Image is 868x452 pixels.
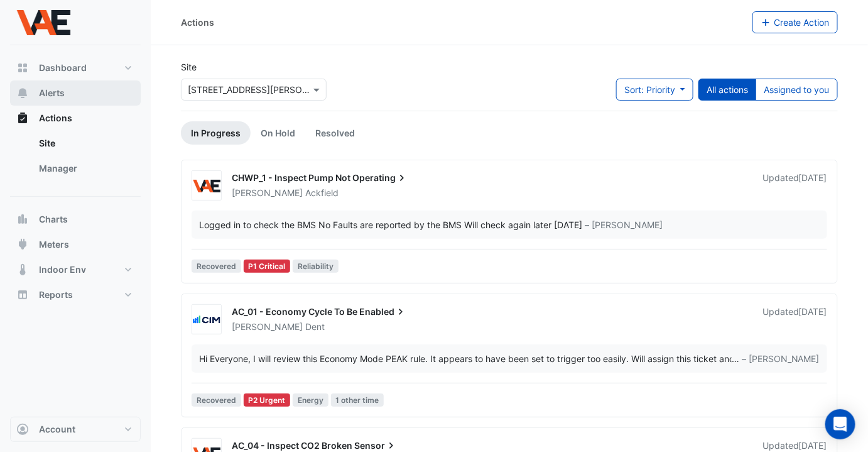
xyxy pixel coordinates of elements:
[29,131,141,156] a: Site
[585,218,663,231] span: – [PERSON_NAME]
[293,260,339,273] span: Reliability
[192,180,221,192] img: VAE Group
[39,213,68,226] span: Charts
[39,112,72,124] span: Actions
[251,121,305,145] a: On Hold
[16,87,29,99] app-icon: Alerts
[756,79,838,101] button: Assigned to you
[293,394,328,407] span: Energy
[742,352,820,365] span: – [PERSON_NAME]
[10,106,141,131] button: Actions
[181,16,214,29] div: Actions
[698,79,756,101] button: All actions
[39,423,75,436] span: Account
[762,172,827,199] div: Updated
[10,55,141,80] button: Dashboard
[29,156,141,181] a: Manager
[762,306,827,333] div: Updated
[624,84,675,95] span: Sort: Priority
[39,62,87,74] span: Dashboard
[232,321,303,332] span: [PERSON_NAME]
[181,121,251,145] a: In Progress
[305,187,339,199] span: Ackfield
[10,417,141,442] button: Account
[16,263,29,276] app-icon: Indoor Env
[10,232,141,257] button: Meters
[16,213,29,226] app-icon: Charts
[232,306,357,317] span: AC_01 - Economy Cycle To Be
[10,282,141,307] button: Reports
[331,394,384,407] span: 1 other time
[359,306,407,318] span: Enabled
[232,172,350,183] span: CHWP_1 - Inspect Pump Not
[244,394,291,407] div: P2 Urgent
[825,409,855,439] div: Open Intercom Messenger
[192,260,241,273] span: Recovered
[15,10,72,35] img: Company Logo
[16,62,29,74] app-icon: Dashboard
[10,207,141,232] button: Charts
[16,289,29,301] app-icon: Reports
[16,238,29,251] app-icon: Meters
[799,172,827,183] span: Thu 29-May-2025 07:53 AEST
[799,440,827,451] span: Mon 23-Jun-2025 10:49 AEST
[305,121,365,145] a: Resolved
[774,17,830,28] span: Create Action
[39,263,86,276] span: Indoor Env
[352,172,408,184] span: Operating
[199,352,732,365] div: Hi Everyone, I will review this Economy Mode PEAK rule. It appears to have been set to trigger to...
[192,314,221,326] img: CIM
[752,11,838,33] button: Create Action
[10,257,141,282] button: Indoor Env
[199,218,582,231] div: Logged in to check the BMS No Faults are reported by the BMS Will check again later [DATE]
[39,238,69,251] span: Meters
[10,80,141,106] button: Alerts
[244,260,291,273] div: P1 Critical
[192,394,241,407] span: Recovered
[10,131,141,186] div: Actions
[305,321,325,333] span: Dent
[616,79,693,101] button: Sort: Priority
[39,289,73,301] span: Reports
[799,306,827,317] span: Tue 24-Jun-2025 11:11 AEST
[16,112,29,124] app-icon: Actions
[354,439,398,452] span: Sensor
[181,60,197,74] label: Site
[232,187,303,198] span: [PERSON_NAME]
[232,440,352,451] span: AC_04 - Inspect CO2 Broken
[39,87,65,99] span: Alerts
[199,352,820,365] div: …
